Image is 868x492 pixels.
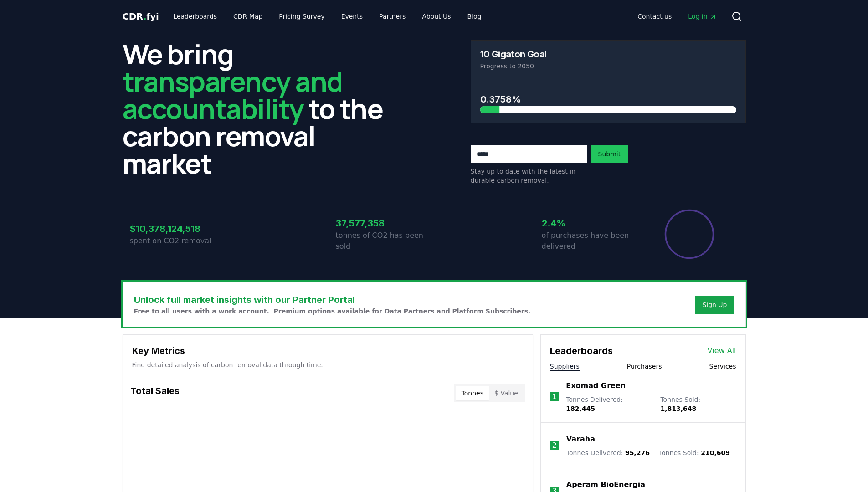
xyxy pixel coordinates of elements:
a: CDR.fyi [123,10,159,23]
h3: $10,378,124,518 [130,222,228,236]
div: Percentage of sales delivered [664,209,715,260]
h3: 2.4% [542,216,640,230]
p: 1 [552,391,556,402]
a: Blog [460,8,489,25]
a: Log in [681,8,724,25]
h2: We bring to the carbon removal market [123,40,398,177]
p: Tonnes Delivered : [566,448,650,457]
p: Free to all users with a work account. Premium options available for Data Partners and Platform S... [134,307,531,316]
a: Pricing Survey [272,8,332,25]
span: CDR fyi [123,11,159,22]
p: Find detailed analysis of carbon removal data through time. [132,360,524,369]
button: Suppliers [550,362,580,371]
p: Stay up to date with the latest in durable carbon removal. [471,167,587,185]
p: of purchases have been delivered [542,230,640,252]
button: Submit [591,145,628,163]
a: View All [708,345,736,356]
p: Tonnes Sold : [660,395,736,413]
p: tonnes of CO2 has been sold [336,230,434,252]
span: 210,609 [701,449,730,456]
a: About Us [415,8,458,25]
h3: 0.3758% [480,92,736,106]
p: Tonnes Sold : [659,448,730,457]
a: Varaha [566,434,595,445]
h3: 37,577,358 [336,216,434,230]
a: CDR Map [226,8,270,25]
button: Sign Up [695,296,734,314]
a: Aperam BioEnergia [566,479,645,490]
span: Log in [688,12,716,21]
a: Exomad Green [566,380,626,391]
nav: Main [630,8,724,25]
button: Tonnes [456,386,489,400]
p: spent on CO2 removal [130,236,228,246]
nav: Main [166,8,488,25]
h3: Leaderboards [550,344,613,358]
span: . [143,11,146,22]
a: Sign Up [702,300,727,309]
a: Contact us [630,8,679,25]
a: Events [334,8,370,25]
p: 2 [552,440,557,451]
span: transparency and accountability [123,62,343,127]
a: Partners [372,8,413,25]
p: Progress to 2050 [480,61,736,71]
button: $ Value [489,386,524,400]
h3: Key Metrics [132,344,524,358]
h3: Unlock full market insights with our Partner Portal [134,293,531,307]
a: Leaderboards [166,8,224,25]
span: 1,813,648 [660,405,696,412]
p: Tonnes Delivered : [566,395,651,413]
span: 182,445 [566,405,595,412]
h3: Total Sales [130,384,180,402]
button: Services [709,362,736,371]
button: Purchasers [627,362,662,371]
span: 95,276 [625,449,650,456]
h3: 10 Gigaton Goal [480,50,547,59]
